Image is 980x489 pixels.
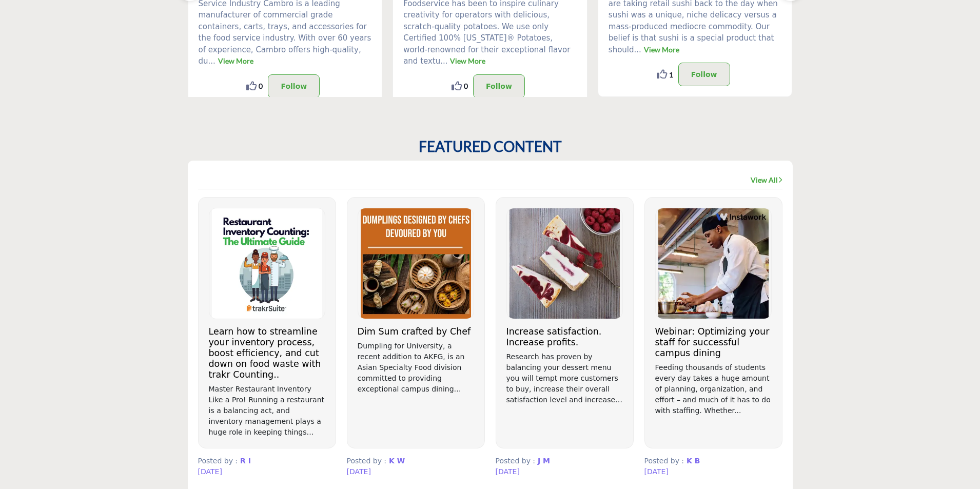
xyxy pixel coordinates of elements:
img: Logo of trakrSuite, click to view details [209,208,325,319]
a: View More [644,45,679,54]
p: Posted by : [644,456,782,466]
h3: Webinar: Optimizing your staff for successful campus dining [655,326,772,359]
p: Follow [486,80,512,92]
img: Logo of Sweet Street Desserts, click to view details [507,208,622,319]
p: Posted by : [496,456,634,466]
span: J [538,457,540,465]
span: W [397,457,405,465]
span: K [389,457,395,465]
span: 0 [464,81,468,91]
img: Logo of Dumpling for U, click to view details [358,208,474,319]
span: [DATE] [198,467,222,476]
h3: Learn how to streamline your inventory process, boost efficiency, and cut down on food waste with... [209,326,325,380]
span: ... [440,56,447,66]
p: Follow [691,68,717,81]
img: Logo of Instawork, click to view details [656,208,771,319]
span: 0 [259,81,263,91]
button: Follow [268,74,320,98]
h3: Increase satisfaction. Increase profits. [506,326,623,348]
p: Follow [281,80,307,92]
span: B [695,457,700,465]
span: 1 [669,69,673,80]
p: Dumpling for University, a recent addition to AKFG, is an Asian Specialty Food division committed... [358,341,474,395]
h2: FEATURED CONTENT [419,138,562,155]
span: ... [208,56,215,66]
span: R [240,457,246,465]
span: [DATE] [496,467,520,476]
a: View All [751,175,782,185]
button: Follow [473,74,525,98]
span: [DATE] [644,467,669,476]
p: Research has proven by balancing your dessert menu you will tempt more customers to buy, increase... [506,351,623,405]
span: K [687,457,692,465]
span: M [543,457,550,465]
span: ... [634,45,641,54]
span: [DATE] [347,467,371,476]
a: View More [218,56,253,65]
button: Follow [678,63,730,86]
p: Posted by : [347,456,485,466]
h3: Dim Sum crafted by Chef [358,326,474,337]
p: Feeding thousands of students every day takes a huge amount of planning, organization, and effort... [655,362,772,416]
p: Posted by : [198,456,336,466]
span: I [248,457,251,465]
p: Master Restaurant Inventory Like a Pro! Running a restaurant is a balancing act, and inventory ma... [209,384,325,438]
a: View More [450,56,485,65]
